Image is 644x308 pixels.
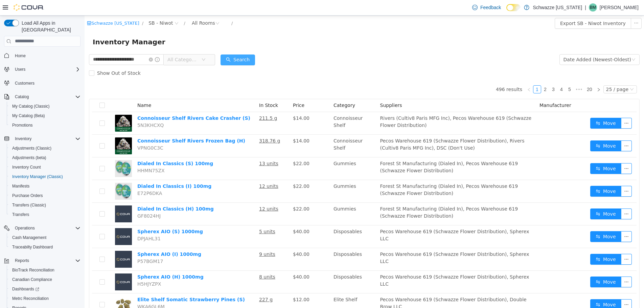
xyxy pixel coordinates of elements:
span: Pecos Warehouse 619 (Schwazze Flower Distribution), Spherex LLC [296,259,445,271]
span: $22.00 [208,191,225,196]
button: icon: swapMove [506,125,537,136]
button: icon: swapMove [506,238,537,249]
span: VPNG0C3C [53,130,79,135]
button: icon: ellipsis [536,148,547,158]
button: Adjustments (beta) [7,153,83,162]
u: 5 units [175,213,191,219]
td: Gummies [246,187,293,210]
span: Suppliers [296,87,318,92]
li: 2 [457,70,465,78]
span: Reports [12,257,80,265]
span: Customers [15,81,34,86]
span: Pecos Warehouse 619 (Schwazze Flower Distribution), Rivers (Cultiv8 Paris MFG Inc), DSC (Don't Use) [296,123,440,135]
span: $14.00 [208,100,225,105]
i: icon: left [442,72,446,76]
a: 5 [481,70,489,78]
span: Home [12,51,80,60]
div: Date Added (Newest-Oldest) [479,39,547,49]
button: BioTrack Reconciliation [7,265,83,275]
a: 1 [449,70,456,78]
span: Pecos Warehouse 619 (Schwazze Flower Distribution), Spherex LLC [296,213,445,226]
a: Connoisseur Shelf Rivers Frozen Bag (H) [53,123,161,128]
span: Adjustments (Classic) [9,144,80,152]
button: Promotions [7,120,83,130]
button: Inventory Count [7,162,83,172]
span: E72P6DKA [53,175,77,180]
p: | [585,3,586,12]
td: Gummies [246,142,293,164]
button: icon: swapMove [506,261,537,272]
button: icon: swapMove [506,170,537,181]
button: Traceabilty Dashboard [7,242,83,252]
span: Manifests [12,183,29,189]
a: 4 [473,70,481,78]
span: Manufacturer [455,87,487,92]
p: [PERSON_NAME] [600,3,639,12]
button: Inventory Manager (Classic) [7,172,83,181]
a: icon: shopSchwazze [US_STATE] [2,5,55,10]
span: Canadian Compliance [9,276,80,284]
span: Operations [15,225,35,231]
button: Home [1,51,83,61]
button: Manifests [7,181,83,191]
button: Operations [12,224,38,232]
span: In Stock [175,87,193,92]
span: ••• [489,70,500,78]
span: Cash Management [9,234,80,242]
span: Users [15,67,25,72]
span: Adjustments (beta) [9,154,80,162]
span: Pecos Warehouse 619 (Schwazze Flower Distribution), Double Brow LLC [296,281,442,294]
i: icon: close-circle [64,42,68,46]
a: Connoisseur Shelf Rivers Cake Crasher (S) [53,100,166,105]
div: All Rooms [107,2,131,13]
a: Adjustments (beta) [9,154,49,162]
span: / [99,5,101,10]
input: Dark Mode [506,4,521,11]
span: Adjustments (Classic) [12,146,51,151]
span: Operations [12,224,80,232]
button: Adjustments (Classic) [7,144,83,153]
a: Home [12,52,28,60]
span: H5HJYZPX [53,266,76,271]
a: BioTrack Reconciliation [9,266,57,274]
button: Canadian Compliance [7,275,83,284]
a: Spherex AIO (H) 1000mg [53,259,119,264]
img: Connoisseur Shelf Rivers Frozen Bag (H) hero shot [30,122,47,139]
li: 5 [481,70,489,78]
button: Cash Management [7,233,83,242]
div: Brian Matthew Tornow [589,3,597,12]
i: icon: down [545,72,549,76]
span: Category [249,87,271,92]
button: icon: swapMove [506,102,537,113]
u: 227 g [175,281,188,287]
td: Gummies [246,164,293,187]
u: 12 units [175,168,194,173]
td: Disposables [246,210,293,233]
span: Metrc Reconciliation [12,296,49,301]
button: My Catalog (Beta) [7,111,83,120]
button: Reports [12,257,32,265]
button: icon: ellipsis [536,193,547,204]
span: Forest St Manufacturing (Dialed In), Pecos Warehouse 619 (Schwazze Flower Distribution) [296,145,434,158]
li: 20 [500,70,510,78]
a: Traceabilty Dashboard [9,243,55,251]
button: My Catalog (Classic) [7,102,83,111]
span: DPJAHL31 [53,220,76,226]
span: Forest St Manufacturing (Dialed In), Pecos Warehouse 619 (Schwazze Flower Distribution) [296,168,434,180]
span: SB - Niwot [64,4,88,11]
button: icon: ellipsis [536,170,547,181]
a: Promotions [9,121,36,129]
button: icon: swapMove [506,216,537,226]
span: 5N3KHCXQ [53,107,79,112]
span: Transfers (Classic) [9,201,80,209]
a: Canadian Compliance [9,276,55,284]
span: $22.00 [208,168,225,173]
button: icon: searchSearch [136,39,170,50]
span: Feedback [480,4,501,11]
span: Inventory [12,135,80,143]
span: Users [12,65,80,73]
img: Spherex AIO (S) 1000mg placeholder [30,213,47,229]
span: Inventory Manager (Classic) [9,173,80,181]
img: Dialed In Classics (S) 100mg hero shot [30,145,47,161]
a: Inventory Manager (Classic) [9,173,66,181]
